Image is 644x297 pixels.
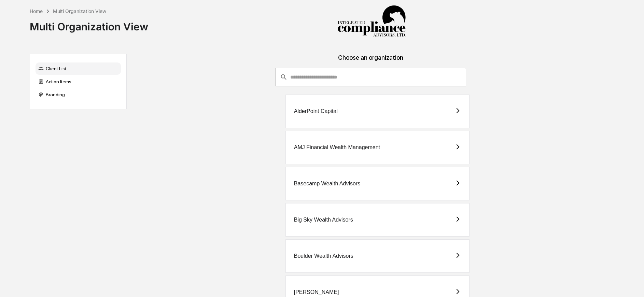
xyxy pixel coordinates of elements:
[294,181,360,187] div: Basecamp Wealth Advisors
[294,144,380,151] div: AMJ Financial Wealth Management
[132,54,609,68] div: Choose an organization
[36,75,121,88] div: Action Items
[337,5,406,38] img: Integrated Compliance Advisors
[36,62,121,75] div: Client List
[53,8,106,14] div: Multi Organization View
[294,108,338,114] div: AlderPoint Capital
[294,289,339,295] div: [PERSON_NAME]
[294,217,353,223] div: Big Sky Wealth Advisors
[275,68,466,86] div: consultant-dashboard__filter-organizations-search-bar
[30,15,148,33] div: Multi Organization View
[36,88,121,101] div: Branding
[30,8,43,14] div: Home
[294,253,353,259] div: Boulder Wealth Advisors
